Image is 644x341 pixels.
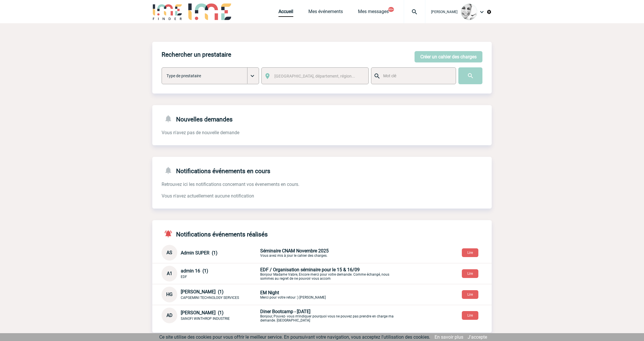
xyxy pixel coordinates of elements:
[278,9,293,17] a: Accueil
[181,289,224,295] span: [PERSON_NAME] (1)
[162,266,492,281] div: Conversation privée : Client - Agence
[162,51,231,58] h4: Rechercher un prestataire
[462,290,478,299] button: Lire
[461,4,477,20] img: 103013-0.jpeg
[162,250,397,255] a: AS Admin SUPER (1) Séminaire CNAM Novembre 2025Vous avez mis à jour le cahier des charges.
[162,245,492,261] div: Conversation privée : Client - Agence
[457,291,483,297] a: Lire
[458,67,482,84] input: Submit
[462,311,478,320] button: Lire
[162,229,268,238] h4: Notifications événements réalisés
[382,72,451,80] input: Mot clé
[260,309,397,322] p: Bonjour, Pouvez- vous m'indiquer pourquoi vous ne pouvez pas prendre en charge ma demande. [GEOGR...
[468,334,487,340] a: J'accepte
[260,290,279,295] span: EM Night
[152,3,182,20] img: IME-Finder
[162,193,254,199] span: Vous n'avez actuellement aucune notification
[162,182,299,187] span: Retrouvez ici les notifications concernant vos évenements en cours.
[260,309,310,314] span: Diner Bootcamp - [DATE]
[162,166,270,175] h4: Notifications événements en cours
[162,291,397,297] a: HG [PERSON_NAME] (1) CAPGEMINI TECHNOLOGY SERVICES EM NightMerci pour votre retour :) [PERSON_NAME]
[462,269,478,278] button: Lire
[162,130,239,135] span: Vous n'avez pas de nouvelle demande
[181,296,239,300] span: CAPGEMINI TECHNOLOGY SERVICES
[260,267,397,281] p: Bonjour Madame Vabre, Encore merci pour votre demande. Comme échangé, nous sommes au regret de ne...
[388,7,394,12] button: 99+
[162,114,233,123] h4: Nouvelles demandes
[435,334,463,340] a: En savoir plus
[274,74,355,78] span: [GEOGRAPHIC_DATA], département, région...
[358,9,389,17] a: Mes messages
[162,312,397,318] a: AD [PERSON_NAME] (1) SANOFI WINTHROP INDUSTRIE Diner Bootcamp - [DATE]Bonjour, Pouvez- vous m'ind...
[260,267,360,272] span: EDF / Organisation séminaire pour le 15 & 16/09
[167,250,172,255] span: AS
[164,166,176,175] img: notifications-24-px-g.png
[159,334,430,340] span: Ce site utilise des cookies pour vous offrir le meilleur service. En poursuivant votre navigation...
[260,248,397,258] p: Vous avez mis à jour le cahier des charges.
[462,248,478,257] button: Lire
[162,270,397,276] a: A1 admin 16 (1) EDF EDF / Organisation séminaire pour le 15 & 16/09Bonjour Madame Vabre, Encore m...
[260,248,329,254] span: Séminaire CNAM Novembre 2025
[457,270,483,276] a: Lire
[162,287,492,302] div: Conversation privée : Client - Agence
[181,268,208,274] span: admin 16 (1)
[181,310,224,315] span: [PERSON_NAME] (1)
[166,292,173,297] span: HG
[167,313,173,318] span: AD
[308,9,343,17] a: Mes événements
[164,229,176,238] img: notifications-active-24-px-r.png
[457,250,483,255] a: Lire
[260,290,397,299] p: Merci pour votre retour :) [PERSON_NAME]
[181,250,218,256] span: Admin SUPER (1)
[431,10,457,14] span: [PERSON_NAME]
[164,114,176,123] img: notifications-24-px-g.png
[167,271,172,276] span: A1
[181,275,187,279] span: EDF
[457,312,483,318] a: Lire
[162,308,492,323] div: Conversation privée : Client - Agence
[181,317,230,321] span: SANOFI WINTHROP INDUSTRIE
